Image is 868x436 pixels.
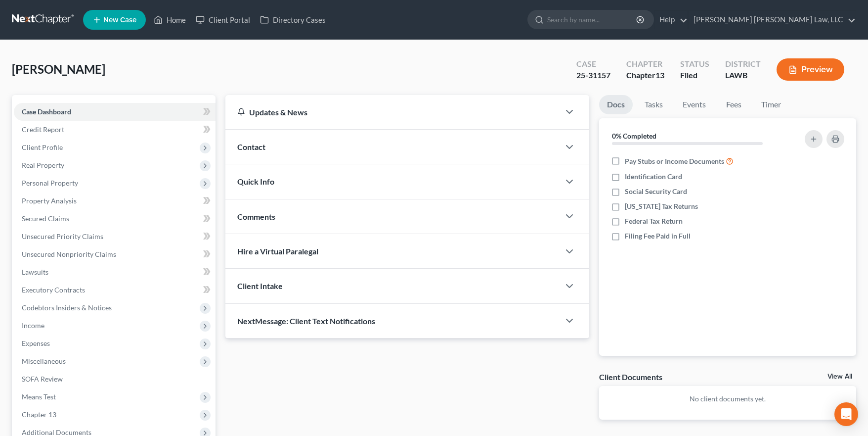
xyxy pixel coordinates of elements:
[14,370,216,388] a: SOFA Review
[237,246,318,256] span: Hire a Virtual Paralegal
[625,201,698,211] span: [US_STATE] Tax Returns
[22,410,56,419] span: Chapter 13
[680,58,709,70] div: Status
[22,214,69,223] span: Secured Claims
[22,375,63,383] span: SOFA Review
[22,357,66,365] span: Miscellaneous
[626,58,664,70] div: Chapter
[237,142,265,151] span: Contact
[22,125,64,134] span: Credit Report
[718,95,749,114] a: Fees
[191,11,255,29] a: Client Portal
[14,228,216,245] a: Unsecured Priority Claims
[22,268,48,276] span: Lawsuits
[777,58,844,81] button: Preview
[625,172,682,182] span: Identification Card
[625,187,687,196] span: Social Security Card
[22,339,50,347] span: Expenses
[22,250,116,258] span: Unsecured Nonpriority Claims
[12,62,105,76] span: [PERSON_NAME]
[689,11,856,29] a: [PERSON_NAME] [PERSON_NAME] Law, LLC
[599,372,662,382] div: Client Documents
[22,392,56,401] span: Means Test
[22,303,112,312] span: Codebtors Insiders & Notices
[576,70,610,81] div: 25-31157
[612,132,656,140] strong: 0% Completed
[827,373,852,380] a: View All
[237,107,548,117] div: Updates & News
[14,192,216,210] a: Property Analysis
[103,16,136,24] span: New Case
[237,177,274,186] span: Quick Info
[637,95,671,114] a: Tasks
[14,245,216,263] a: Unsecured Nonpriority Claims
[753,95,789,114] a: Timer
[22,232,103,241] span: Unsecured Priority Claims
[625,231,691,241] span: Filing Fee Paid in Full
[14,281,216,299] a: Executory Contracts
[675,95,714,114] a: Events
[237,281,283,291] span: Client Intake
[725,70,761,81] div: LAWB
[22,107,71,116] span: Case Dashboard
[725,58,761,70] div: District
[655,70,664,80] span: 13
[14,103,216,121] a: Case Dashboard
[680,70,709,81] div: Filed
[237,212,275,221] span: Comments
[22,179,78,187] span: Personal Property
[149,11,191,29] a: Home
[22,286,85,294] span: Executory Contracts
[834,402,858,426] div: Open Intercom Messenger
[626,70,664,81] div: Chapter
[654,11,688,29] a: Help
[14,263,216,281] a: Lawsuits
[22,161,64,169] span: Real Property
[237,316,375,326] span: NextMessage: Client Text Notifications
[22,143,63,151] span: Client Profile
[22,321,44,330] span: Income
[599,95,633,114] a: Docs
[576,58,610,70] div: Case
[14,121,216,139] a: Credit Report
[255,11,331,29] a: Directory Cases
[14,210,216,228] a: Secured Claims
[625,156,724,166] span: Pay Stubs or Income Documents
[607,394,848,404] p: No client documents yet.
[625,216,683,226] span: Federal Tax Return
[547,10,638,29] input: Search by name...
[22,196,77,205] span: Property Analysis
